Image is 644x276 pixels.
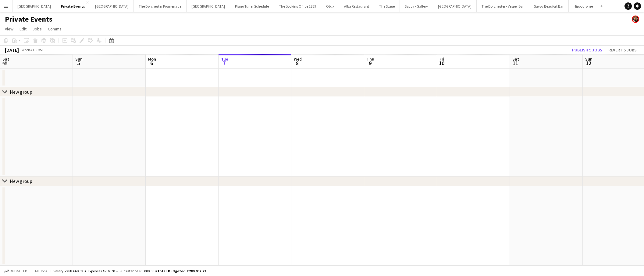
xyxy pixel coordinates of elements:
[157,269,206,273] span: Total Budgeted £289 952.22
[477,0,529,12] button: The Dorchester - Vesper Bar
[294,56,302,62] span: Wed
[30,25,44,33] a: Jobs
[2,25,16,33] a: View
[632,16,639,23] app-user-avatar: Rosie Skuse
[230,0,274,12] button: Piano Tuner Schedule
[339,0,374,12] button: Alba Restaurant
[511,60,519,67] span: 11
[512,56,519,62] span: Sat
[20,26,27,32] span: Edit
[75,56,83,62] span: Sun
[33,26,42,32] span: Jobs
[147,60,156,67] span: 6
[56,0,90,12] button: Private Events
[400,0,433,12] button: Savoy - Gallery
[90,0,134,12] button: [GEOGRAPHIC_DATA]
[10,269,27,273] span: Budgeted
[529,0,569,12] button: Savoy Beaufort Bar
[321,0,339,12] button: Oblix
[134,0,187,12] button: The Dorchester Promenade
[293,60,302,67] span: 8
[53,269,206,273] div: Salary £288 669.52 + Expenses £282.70 + Subsistence £1 000.00 =
[17,25,29,33] a: Edit
[2,60,9,67] span: 4
[10,178,32,184] div: New group
[5,15,52,24] h1: Private Events
[433,0,477,12] button: [GEOGRAPHIC_DATA]
[48,26,62,32] span: Comms
[606,46,639,54] button: Revert 5 jobs
[45,25,64,33] a: Comms
[585,56,592,62] span: Sun
[38,47,44,52] div: BST
[187,0,230,12] button: [GEOGRAPHIC_DATA]
[148,56,156,62] span: Mon
[221,56,228,62] span: Tue
[5,26,13,32] span: View
[10,89,32,95] div: New group
[439,60,444,67] span: 10
[220,60,228,67] span: 7
[5,47,19,53] div: [DATE]
[570,46,605,54] button: Publish 5 jobs
[584,60,592,67] span: 12
[374,0,400,12] button: The Stage
[34,269,48,273] span: All jobs
[367,56,374,62] span: Thu
[366,60,374,67] span: 9
[3,268,28,274] button: Budgeted
[12,0,56,12] button: [GEOGRAPHIC_DATA]
[2,56,9,62] span: Sat
[569,0,598,12] button: Hippodrome
[74,60,83,67] span: 5
[439,56,444,62] span: Fri
[20,47,35,52] span: Week 41
[274,0,321,12] button: The Booking Office 1869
